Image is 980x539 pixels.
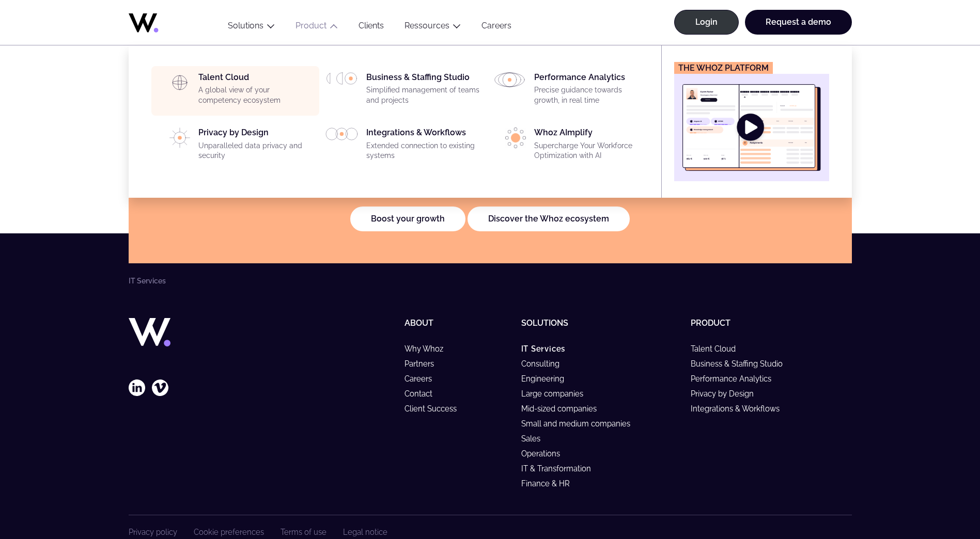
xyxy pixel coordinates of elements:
a: Privacy policy [129,528,177,536]
a: Careers [471,21,522,35]
a: IT & Transformation [521,464,600,473]
div: Business & Staffing Studio [366,72,481,109]
a: Terms of use [281,528,326,536]
a: Login [674,10,739,35]
a: Consulting [521,359,569,368]
a: Performance Analytics [691,374,781,383]
a: Business & Staffing StudioSimplified management of teams and projects [325,72,481,109]
a: Integrations & Workflows [691,404,789,413]
img: HP_PICTO_CARTOGRAPHIE-1.svg [169,72,190,93]
button: Ressources [394,21,471,35]
p: Precise guidance towards growth, in real time [534,85,649,105]
p: Supercharge Your Workforce Optimization with AI [534,141,649,161]
iframe: Chatbot [912,471,966,525]
button: Product [285,21,348,35]
p: Unparalleled data privacy and security [198,141,313,161]
a: Small and medium companies [521,419,640,428]
div: Privacy by Design [198,128,313,165]
a: Request a demo [745,10,852,35]
a: Large companies [521,389,593,398]
li: IT Services [129,277,166,285]
a: Finance & HR [521,479,579,488]
a: Discover the Whoz ecosystem [468,207,630,231]
div: Whoz AImplify [534,128,649,165]
p: A global view of your competency ecosystem [198,85,313,105]
a: Partners [405,359,443,368]
h5: Solutions [521,318,682,328]
a: Privacy by DesignUnparalleled data privacy and security [158,128,313,165]
a: Ressources [405,21,449,30]
a: Contact [405,389,442,398]
img: HP_PICTO_GESTION-PORTEFEUILLE-PROJETS.svg [325,72,358,85]
a: Boost your growth [350,207,465,231]
a: The Whoz platform [674,62,829,181]
a: Performance AnalyticsPrecise guidance towards growth, in real time [493,72,649,109]
a: Integrations & WorkflowsExtended connection to existing systems [325,128,481,165]
a: Talent Cloud [691,344,745,353]
a: Whoz AImplifySupercharge Your Workforce Optimization with AI [493,128,649,165]
button: Solutions [217,21,285,35]
a: Privacy by Design [691,389,763,398]
a: Sales [521,434,550,443]
a: Talent CloudA global view of your competency ecosystem [158,72,313,109]
img: HP_PICTO_ANALYSE_DE_PERFORMANCES.svg [493,72,526,87]
figcaption: The Whoz platform [674,62,773,74]
a: Careers [405,374,441,383]
a: Client Success [405,404,466,413]
a: Clients [348,21,394,35]
a: Operations [521,449,569,458]
a: IT Services [521,344,575,353]
a: Why Whoz [405,344,453,353]
a: Mid-sized companies [521,404,606,413]
div: Talent Cloud [198,72,313,109]
nav: Footer Navigation [129,528,387,536]
a: Engineering [521,374,573,383]
a: Product [691,318,730,328]
a: Product [295,21,326,30]
p: Simplified management of teams and projects [366,85,481,105]
img: PICTO_CONFIANCE_NUMERIQUE.svg [169,128,190,148]
a: Business & Staffing Studio [691,359,792,368]
a: Cookie preferences [194,528,264,536]
img: PICTO_INTEGRATION.svg [325,128,358,140]
div: Performance Analytics [534,72,649,109]
img: PICTO_ECLAIRER-1-e1756198033837.png [505,128,526,148]
nav: Breadcrumbs [129,277,852,285]
p: Extended connection to existing systems [366,141,481,161]
a: Legal notice [343,528,387,536]
div: Integrations & Workflows [366,128,481,165]
h5: About [405,318,512,328]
